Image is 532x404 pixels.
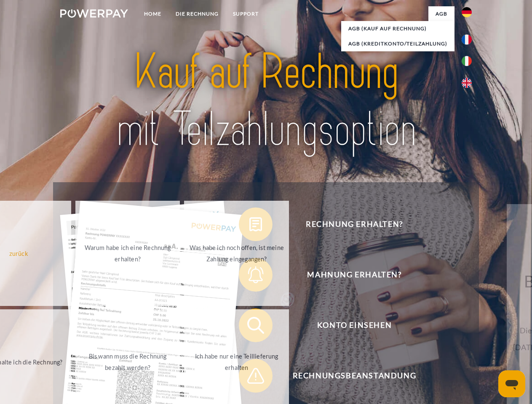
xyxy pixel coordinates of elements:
[251,359,457,393] span: Rechnungsbeanstandung
[341,21,454,36] a: AGB (Kauf auf Rechnung)
[498,370,525,397] iframe: Schaltfläche zum Öffnen des Messaging-Fensters
[239,359,458,393] button: Rechnungsbeanstandung
[239,308,458,342] button: Konto einsehen
[80,242,175,265] div: Warum habe ich eine Rechnung erhalten?
[189,351,284,373] div: Ich habe nur eine Teillieferung erhalten
[462,7,472,17] img: de
[462,78,472,88] img: en
[80,40,452,161] img: title-powerpay_de.svg
[226,6,266,21] a: SUPPORT
[189,242,284,265] div: Was habe ich noch offen, ist meine Zahlung eingegangen?
[428,6,454,21] a: agb
[60,9,128,18] img: logo-powerpay-white.svg
[184,201,289,306] a: Was habe ich noch offen, ist meine Zahlung eingegangen?
[239,258,458,292] button: Mahnung erhalten?
[462,35,472,45] img: fr
[168,6,226,21] a: DIE RECHNUNG
[251,308,457,342] span: Konto einsehen
[239,207,458,241] button: Rechnung erhalten?
[137,6,168,21] a: Home
[341,36,454,51] a: AGB (Kreditkonto/Teilzahlung)
[80,351,175,373] div: Bis wann muss die Rechnung bezahlt werden?
[462,56,472,66] img: it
